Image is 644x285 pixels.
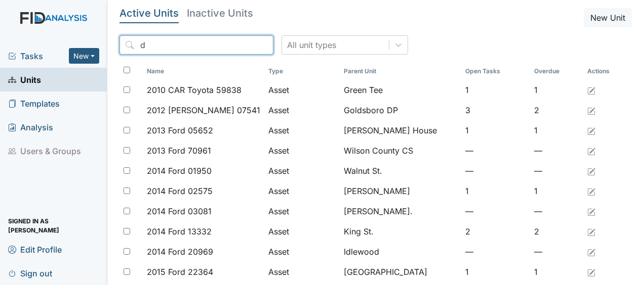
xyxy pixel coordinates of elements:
td: 1 [530,120,584,140]
a: Edit [587,84,595,96]
td: 1 [461,120,530,140]
a: Edit [587,246,595,258]
td: Wilson County CS [340,140,461,161]
td: King St. [340,221,461,242]
span: 2012 [PERSON_NAME] 07541 [147,104,260,116]
a: Edit [587,124,595,136]
a: Edit [587,205,595,217]
td: Goldsboro DP [340,100,461,120]
span: 2014 Ford 03081 [147,205,212,217]
input: Toggle All Rows Selected [124,67,130,73]
td: — [530,140,584,161]
span: Signed in as [PERSON_NAME] [8,218,99,233]
th: Toggle SortBy [461,63,530,80]
td: 2 [530,221,584,242]
td: 3 [461,100,530,120]
td: — [461,161,530,181]
td: — [461,140,530,161]
h5: Inactive Units [187,8,253,18]
th: Toggle SortBy [530,63,584,80]
span: 2014 Ford 01950 [147,165,212,177]
td: — [461,242,530,262]
a: Edit [587,145,595,157]
th: Toggle SortBy [143,63,264,80]
td: Asset [264,140,340,161]
span: 2014 Ford 02575 [147,185,213,197]
span: Templates [8,96,60,111]
td: [PERSON_NAME] House [340,120,461,140]
td: 1 [461,262,530,282]
a: Tasks [8,50,69,62]
td: Asset [264,201,340,221]
td: 1 [530,181,584,201]
td: — [461,201,530,221]
td: Asset [264,120,340,140]
td: 1 [530,262,584,282]
a: Edit [587,225,595,238]
span: 2015 Ford 22364 [147,266,213,278]
td: — [530,201,584,221]
td: [GEOGRAPHIC_DATA] [340,262,461,282]
td: Asset [264,161,340,181]
a: Edit [587,266,595,278]
input: Search... [119,35,273,55]
td: 2 [461,221,530,242]
th: Toggle SortBy [264,63,340,80]
td: Asset [264,100,340,120]
h5: Active Units [119,8,179,18]
th: Toggle SortBy [340,63,461,80]
div: All unit types [287,39,336,51]
span: 2013 Ford 70961 [147,145,211,157]
button: New [69,48,99,64]
td: 1 [461,181,530,201]
td: Asset [264,221,340,242]
td: [PERSON_NAME] [340,181,461,201]
span: Sign out [8,265,52,281]
a: Edit [587,185,595,197]
span: 2014 Ford 20969 [147,246,213,258]
td: [PERSON_NAME]. [340,201,461,221]
td: Idlewood [340,242,461,262]
td: 1 [461,80,530,100]
td: Asset [264,80,340,100]
span: Units [8,72,41,87]
button: New Unit [584,8,632,27]
td: Green Tee [340,80,461,100]
td: — [530,242,584,262]
td: Asset [264,262,340,282]
span: Edit Profile [8,242,62,257]
td: Asset [264,181,340,201]
td: 1 [530,80,584,100]
th: Actions [583,63,632,80]
a: Edit [587,104,595,116]
td: 2 [530,100,584,120]
span: 2014 Ford 13332 [147,225,212,238]
td: — [530,161,584,181]
a: Edit [587,165,595,177]
span: 2010 CAR Toyota 59838 [147,84,241,96]
td: Walnut St. [340,161,461,181]
span: 2013 Ford 05652 [147,124,213,136]
span: Analysis [8,119,53,135]
td: Asset [264,242,340,262]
